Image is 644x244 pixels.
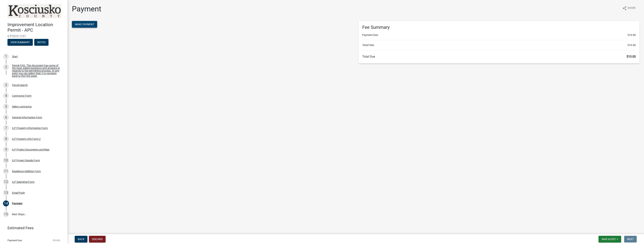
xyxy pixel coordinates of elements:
[7,239,22,242] span: Payment Due:
[599,236,621,243] button: Save & Exit
[3,224,61,232] a: Estimated Fees
[628,43,636,47] span: $10.00
[7,4,61,18] img: Kosciusko County, Indiana
[12,170,41,173] div: Residence Addition Form
[53,239,60,242] span: $10.00
[12,105,32,108] div: Select contractor
[624,236,637,243] button: Next
[12,84,28,86] div: Parcel search
[3,179,9,185] div: 12
[619,4,639,12] button: shareShare
[602,238,616,241] span: Save & Exit
[12,191,25,194] div: Email Push
[72,21,97,28] button: Make Payment
[3,136,9,142] div: 8
[3,125,9,131] div: 7
[34,41,48,44] wm-modal-confirm: Notes
[362,33,636,37] li: Payment Due:
[12,148,49,151] div: ILP Project Documents and Map
[12,55,18,58] div: Start
[3,157,9,163] div: 10
[3,211,9,217] div: 15
[362,43,636,47] li: Total Fees
[78,238,84,241] span: Back
[12,94,31,97] div: Contractor Form
[3,168,9,174] div: 11
[362,25,636,30] h6: Fee Summary
[627,55,636,58] span: $10.00
[3,53,9,59] div: 1
[3,64,9,70] div: 2
[3,114,9,120] div: 6
[12,127,48,129] div: ILP Property Information Form
[72,4,101,13] h1: Payment
[89,236,106,243] button: Discard
[362,55,636,58] h6: Total Due
[34,39,48,46] button: Notes
[12,138,41,140] div: ILP Property Info Form 2
[622,6,627,10] i: share
[12,64,61,77] div: Permit FAQ. This document has some of the most asked questions and answers in regards to the perm...
[3,104,9,110] div: 5
[7,34,60,38] span: ILP2025-1257
[75,23,94,26] span: Make Payment
[12,181,34,183] div: ILP Submittal Form
[7,39,33,46] button: View Summary
[3,190,9,196] div: 13
[627,238,634,241] span: Next
[7,41,33,44] wm-modal-confirm: Summary
[12,159,40,162] div: ILP Project Details Form
[3,147,9,153] div: 9
[3,82,9,88] div: 3
[628,33,636,37] span: $10.00
[7,22,64,33] h4: Improvement Location Permit - APC
[628,6,636,10] span: Share
[75,236,87,243] button: Back
[3,93,9,99] div: 4
[12,116,42,119] div: General Information Form
[12,202,22,205] div: Payment
[3,200,9,206] div: 14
